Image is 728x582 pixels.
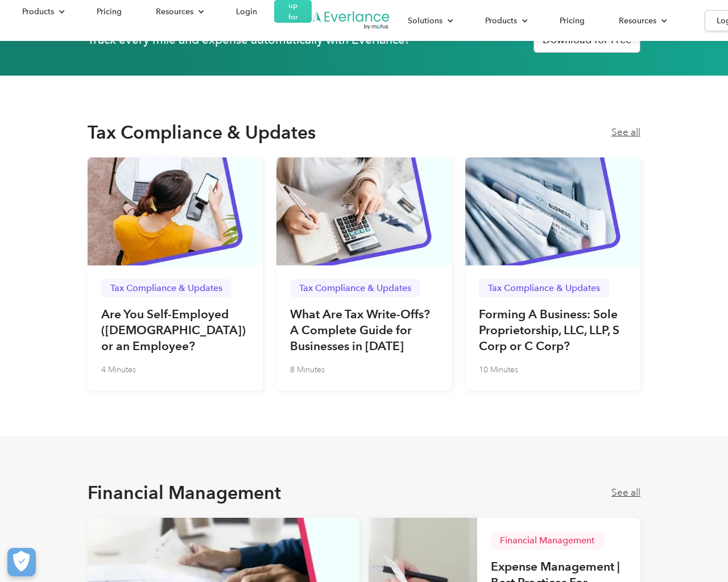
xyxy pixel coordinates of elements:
a: Tax Compliance & UpdatesWhat Are Tax Write-Offs? A Complete Guide for Businesses in [DATE]8 Minutes [276,157,452,390]
div: Resources [156,5,193,19]
p: 8 Minutes [290,363,325,377]
div: Solutions [408,14,442,28]
p: Tax Compliance & Updates [299,284,411,293]
a: See all [611,127,640,138]
a: Tax Compliance & UpdatesForming A Business: Sole Proprietorship, LLC, LLP, S Corp or C Corp?10 Mi... [465,157,640,390]
h3: Are You Self-Employed ([DEMOGRAPHIC_DATA]) or an Employee? [101,306,249,354]
div: Products [474,11,537,31]
a: See all [611,487,640,498]
p: 4 Minutes [101,363,136,377]
a: Login [225,2,268,22]
div: Login [236,5,257,19]
a: Pricing [548,11,596,31]
h2: Tax Compliance & Updates [88,121,316,144]
h3: Forming A Business: Sole Proprietorship, LLC, LLP, S Corp or C Corp? [479,306,627,354]
div: Resources [607,11,676,31]
p: Tax Compliance & Updates [110,284,222,293]
div: Solutions [396,11,462,31]
div: Pricing [97,5,122,19]
div: Products [22,5,54,19]
a: Tax Compliance & UpdatesAre You Self-Employed ([DEMOGRAPHIC_DATA]) or an Employee?4 Minutes [88,157,263,390]
div: Products [485,14,517,28]
p: Tax Compliance & Updates [488,284,600,293]
p: Financial Management [500,536,594,545]
a: Pricing [85,2,133,22]
p: 10 Minutes [479,363,518,377]
div: Products [11,2,74,22]
h3: What Are Tax Write-Offs? A Complete Guide for Businesses in [DATE] [290,306,438,354]
h2: Financial Management [88,481,281,504]
div: Resources [619,14,656,28]
div: Pricing [560,14,585,28]
a: Go to homepage [312,10,391,31]
div: Resources [144,2,213,22]
button: Cookies Settings [7,548,36,576]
